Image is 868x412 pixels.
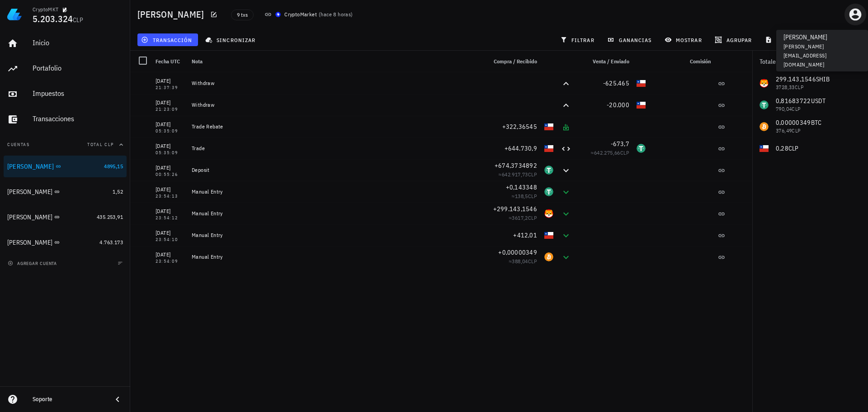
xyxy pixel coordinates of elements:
[192,188,479,195] div: Manual Entry
[4,58,127,80] a: Portafolio
[562,36,594,43] span: filtrar
[321,11,351,18] span: hace 8 horas
[9,260,57,266] span: agregar cuenta
[156,259,184,264] div: 23:54:09
[156,142,184,151] div: [DATE]
[4,83,127,105] a: Impuestos
[611,140,630,148] span: -673,7
[33,396,105,403] div: Soporte
[512,258,528,265] span: 388,04
[192,253,479,260] div: Manual Entry
[156,107,184,112] div: 21:23:09
[494,58,537,65] span: Compra / Recibido
[192,123,479,130] div: Trade Rebate
[711,33,757,46] button: agrupar
[528,258,537,265] span: CLP
[4,156,127,177] a: [PERSON_NAME] 4895,15
[5,259,61,268] button: agregar cuenta
[690,58,711,65] span: Comisión
[591,149,629,156] span: ≈
[87,142,114,147] span: Total CLP
[192,101,479,109] div: Withdraw
[528,214,537,221] span: CLP
[192,232,479,239] div: Manual Entry
[637,100,646,109] div: CLP-icon
[752,51,868,72] button: Totales
[192,210,479,217] div: Manual Entry
[544,122,553,131] div: CLP-icon
[509,214,537,221] span: ≈
[4,181,127,203] a: [PERSON_NAME] 1,52
[620,149,629,156] span: CLP
[502,123,538,131] span: +322,36545
[143,36,192,43] span: transacción
[637,79,646,88] div: CLP-icon
[237,10,248,20] span: 9 txs
[506,183,537,191] span: +0,143348
[284,10,317,19] div: CryptoMarket
[544,144,553,153] div: CLP-icon
[156,172,184,177] div: 00:55:26
[33,6,59,13] div: CryptoMKT
[575,51,633,72] div: Venta / Enviado
[207,36,255,43] span: sincronizar
[192,145,479,152] div: Trade
[97,213,123,220] span: 435.253,91
[33,13,73,25] span: 5.203.324
[604,33,657,46] button: ganancias
[156,163,184,172] div: [DATE]
[495,161,537,170] span: +674,3734892
[156,250,184,259] div: [DATE]
[717,36,752,43] span: agrupar
[192,166,479,174] div: Deposit
[637,144,646,153] div: USDT-icon
[156,98,184,107] div: [DATE]
[544,187,553,196] div: USDT-icon
[509,258,537,265] span: ≈
[156,129,184,133] div: 05:35:09
[502,171,528,178] span: 642.917,73
[649,51,714,72] div: Comisión
[666,36,702,43] span: mostrar
[137,33,198,46] button: transacción
[607,101,629,109] span: -20.000
[759,58,850,65] div: Totales
[593,58,629,65] span: Venta / Enviado
[275,12,281,17] img: CryptoMKT
[202,33,261,46] button: sincronizar
[156,216,184,220] div: 23:54:12
[7,239,52,246] div: [PERSON_NAME]
[609,36,651,43] span: ganancias
[513,231,537,239] span: +412,01
[156,237,184,242] div: 23:54:10
[515,193,528,199] span: 138,5
[73,16,83,24] span: CLP
[512,193,537,199] span: ≈
[156,185,184,194] div: [DATE]
[483,51,541,72] div: Compra / Recibido
[512,214,528,221] span: 3617,2
[603,79,629,87] span: -625.465
[113,188,123,195] span: 1,52
[544,231,553,240] div: CLP-icon
[156,228,184,237] div: [DATE]
[156,76,184,85] div: [DATE]
[156,85,184,90] div: 21:37:39
[4,33,127,54] a: Inicio
[33,89,123,98] div: Impuestos
[498,248,537,256] span: +0,00000349
[7,7,22,22] img: LedgiFi
[544,209,553,218] div: SHIB-icon
[33,114,123,123] div: Transacciones
[104,163,123,170] span: 4895,15
[594,149,620,156] span: 642.275,66
[4,109,127,130] a: Transacciones
[33,64,123,72] div: Portafolio
[156,207,184,216] div: [DATE]
[505,144,538,152] span: +644.730,9
[7,163,54,170] div: [PERSON_NAME]
[557,33,600,46] button: filtrar
[544,252,553,261] div: BTC-icon
[33,38,123,47] div: Inicio
[4,232,127,253] a: [PERSON_NAME] 4.763.173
